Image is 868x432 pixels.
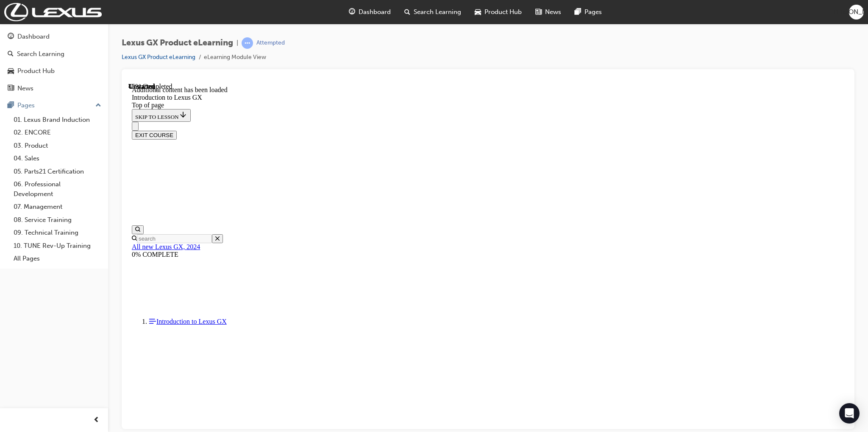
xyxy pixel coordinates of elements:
[10,113,105,126] a: 01. Lexus Brand Induction
[3,19,716,26] div: Top of page
[545,7,561,17] span: News
[3,98,105,113] button: Pages
[3,143,15,151] button: Open search menu
[584,7,602,17] span: Pages
[3,46,105,62] a: Search Learning
[3,160,72,168] a: All new Lexus GX, 2024
[10,165,105,178] a: 05. Parts21 Certification
[17,84,33,93] div: News
[242,37,253,49] span: learningRecordVerb_ATTEMPT-icon
[17,32,50,42] div: Dashboard
[359,7,391,17] span: Dashboard
[8,85,14,93] span: news-icon
[3,27,105,98] button: DashboardSearch LearningProduct HubNews
[3,11,716,19] div: Introduction to Lexus GX
[3,3,716,11] div: Additional content has been loaded
[122,53,195,61] a: Lexus GX Product eLearning
[3,81,105,96] a: News
[3,168,716,176] div: 0% COMPLETE
[8,151,83,160] input: Search
[529,3,568,21] a: news-iconNews
[95,100,101,111] span: up-icon
[10,252,105,265] a: All Pages
[93,415,100,426] span: prev-icon
[3,29,105,45] a: Dashboard
[475,7,481,17] span: car-icon
[398,3,468,21] a: search-iconSearch Learning
[3,63,105,79] a: Product Hub
[849,5,864,20] button: [PERSON_NAME]
[404,7,410,17] span: search-icon
[349,7,355,17] span: guage-icon
[484,7,522,17] span: Product Hub
[17,66,55,76] div: Product Hub
[10,139,105,152] a: 03. Product
[535,7,542,17] span: news-icon
[568,3,609,21] a: pages-iconPages
[4,3,102,21] img: Trak
[3,26,62,39] button: SKIP TO LESSON
[8,67,14,75] span: car-icon
[10,213,105,227] a: 08. Service Training
[10,126,105,139] a: 02. ENCORE
[8,102,14,109] span: pages-icon
[10,200,105,213] a: 07. Management
[8,33,14,41] span: guage-icon
[204,53,266,62] li: eLearning Module View
[122,38,233,48] span: Lexus GX Product eLearning
[3,39,10,48] button: Close navigation menu
[10,152,105,165] a: 04. Sales
[342,3,398,21] a: guage-iconDashboard
[236,38,238,48] span: |
[839,403,860,424] div: Open Intercom Messenger
[17,101,35,110] div: Pages
[256,39,285,47] div: Attempted
[10,178,105,200] a: 06. Professional Development
[575,7,581,17] span: pages-icon
[414,7,461,17] span: Search Learning
[10,239,105,252] a: 10. TUNE Rev-Up Training
[7,31,59,37] span: SKIP TO LESSON
[468,3,529,21] a: car-iconProduct Hub
[8,50,14,58] span: search-icon
[10,226,105,239] a: 09. Technical Training
[17,49,64,59] div: Search Learning
[3,48,48,57] button: EXIT COURSE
